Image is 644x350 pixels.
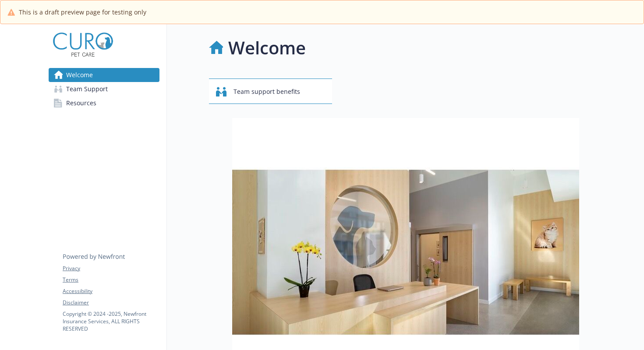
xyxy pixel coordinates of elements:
[49,68,159,82] a: Welcome
[63,264,159,272] a: Privacy
[209,79,332,104] button: Team support benefits
[66,82,108,96] span: Team Support
[66,96,96,110] span: Resources
[63,299,159,307] a: Disclaimer
[66,68,93,82] span: Welcome
[19,7,146,17] span: This is a draft preview page for testing only
[49,82,159,96] a: Team Support
[63,310,159,332] p: Copyright © 2024 - 2025 , Newfront Insurance Services, ALL RIGHTS RESERVED
[49,96,159,110] a: Resources
[63,287,159,295] a: Accessibility
[228,35,306,61] h1: Welcome
[234,83,300,100] span: Team support benefits
[63,276,159,284] a: Terms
